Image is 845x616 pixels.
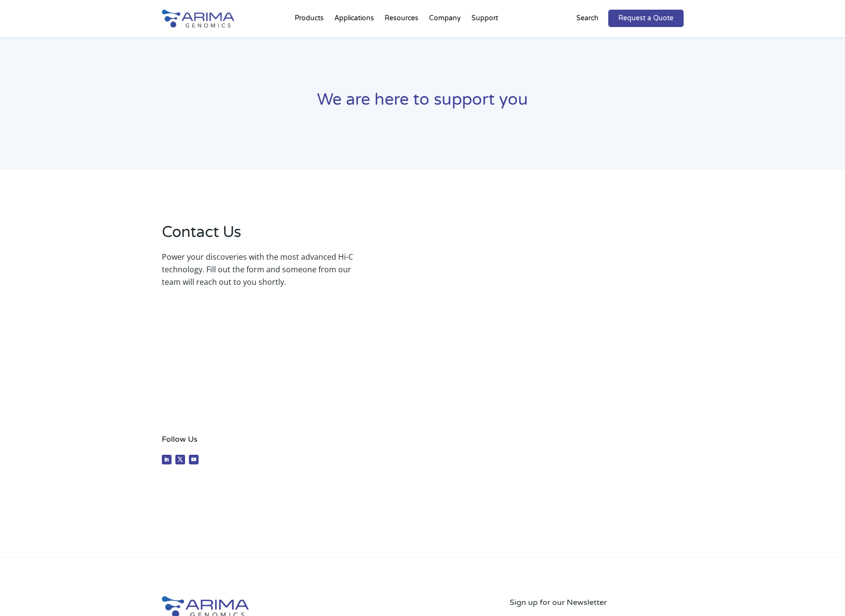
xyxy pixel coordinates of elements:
[162,89,684,118] h1: We are here to support you
[175,455,185,464] a: Follow on X
[382,222,683,506] iframe: Form 1
[576,12,599,25] p: Search
[162,222,353,251] h2: Contact Us
[189,455,199,464] a: Follow on Youtube
[162,10,234,28] img: Arima-Genomics-logo
[608,10,684,27] a: Request a Quote
[162,433,353,453] h4: Follow Us
[162,455,172,464] a: Follow on LinkedIn
[162,251,353,288] p: Power your discoveries with the most advanced Hi-C technology. Fill out the form and someone from...
[510,596,684,609] p: Sign up for our Newsletter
